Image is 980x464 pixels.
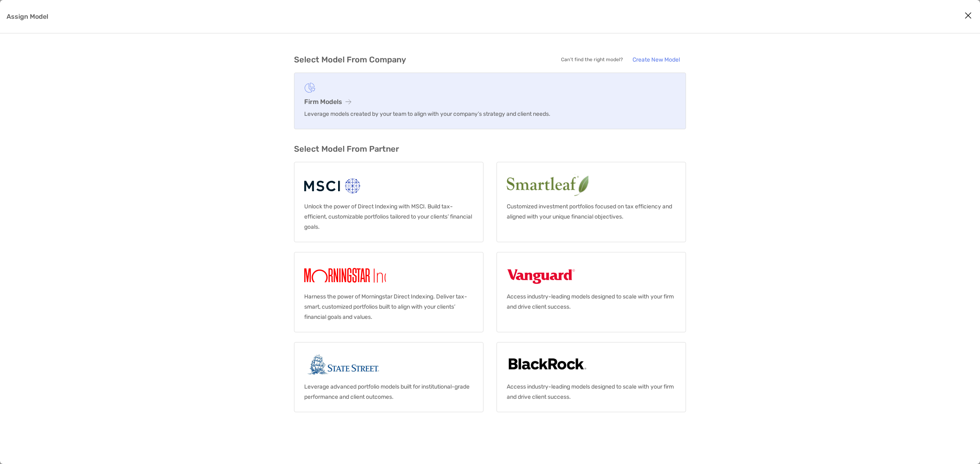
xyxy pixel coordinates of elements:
img: State street [304,352,383,378]
a: State streetLeverage advanced portfolio models built for institutional-grade performance and clie... [294,342,483,412]
p: Assign Model [7,11,48,22]
p: Unlock the power of Direct Indexing with MSCI. Build tax-efficient, customizable portfolios tailo... [304,201,473,232]
a: MorningstarHarness the power of Morningstar Direct Indexing. Deliver tax-smart, customized portfo... [294,252,483,332]
p: Customized investment portfolios focused on tax efficiency and aligned with your unique financial... [507,201,676,222]
a: Create New Model [626,53,686,66]
p: Access industry-leading models designed to scale with your firm and drive client success. [507,382,676,402]
a: VanguardAccess industry-leading models designed to scale with your firm and drive client success. [497,252,686,332]
img: Smartleaf [507,172,657,198]
p: Harness the power of Morningstar Direct Indexing. Deliver tax-smart, customized portfolios built ... [304,292,473,322]
img: Blackrock [507,352,588,378]
a: Firm ModelsLeverage models created by your team to align with your company’s strategy and client ... [294,73,686,129]
h3: Firm Models [304,98,676,106]
p: Can’t find the right model? [561,55,623,65]
p: Access industry-leading models designed to scale with your firm and drive client success. [507,292,676,312]
h3: Select Model From Company [294,55,406,64]
img: MSCI [304,172,362,198]
a: MSCIUnlock the power of Direct Indexing with MSCI. Build tax-efficient, customizable portfolios t... [294,162,483,242]
a: SmartleafCustomized investment portfolios focused on tax efficiency and aligned with your unique ... [497,162,686,242]
a: BlackrockAccess industry-leading models designed to scale with your firm and drive client success. [497,342,686,412]
img: Morningstar [304,262,419,288]
h3: Select Model From Partner [294,144,686,154]
img: Vanguard [507,262,575,288]
p: Leverage models created by your team to align with your company’s strategy and client needs. [304,109,676,119]
p: Leverage advanced portfolio models built for institutional-grade performance and client outcomes. [304,382,473,402]
button: Close modal [962,10,974,22]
